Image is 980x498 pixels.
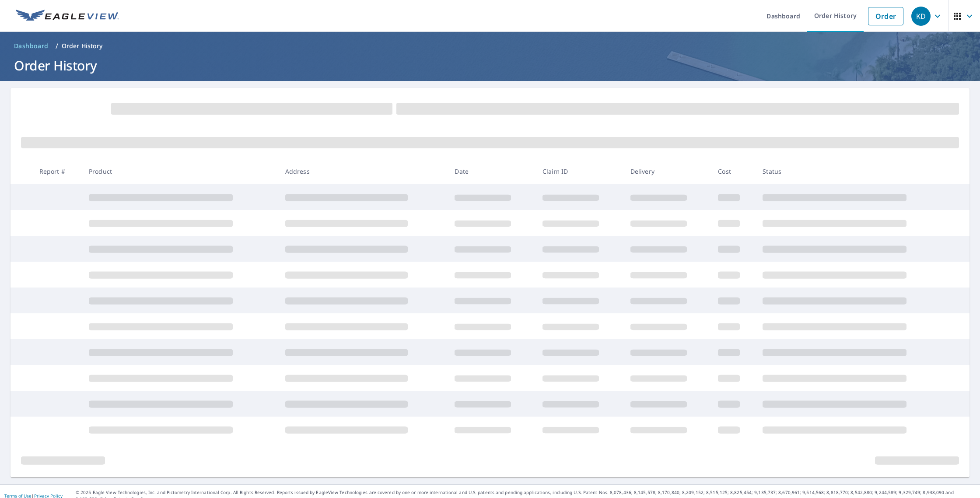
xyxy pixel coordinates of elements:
img: EV Logo [16,10,119,23]
th: Claim ID [535,158,623,184]
span: Dashboard [14,42,49,50]
th: Cost [711,158,756,184]
th: Report # [32,158,82,184]
li: / [56,41,58,51]
th: Delivery [623,158,711,184]
th: Status [756,158,952,184]
a: Order [868,7,903,25]
p: Order History [62,42,103,50]
div: KD [911,7,931,26]
nav: breadcrumb [10,39,969,53]
a: Dashboard [10,39,52,53]
th: Date [448,158,535,184]
h1: Order History [10,56,969,74]
th: Address [278,158,448,184]
th: Product [82,158,278,184]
